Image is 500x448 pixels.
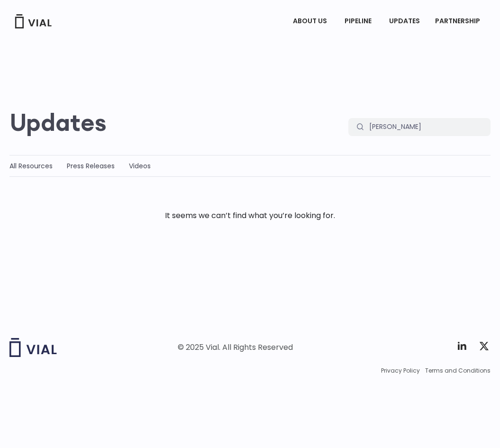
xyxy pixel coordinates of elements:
a: Press Releases [67,161,115,171]
a: Privacy Policy [381,366,420,375]
a: ABOUT USMenu Toggle [285,13,336,29]
a: PIPELINEMenu Toggle [337,13,381,29]
a: Videos [129,161,151,171]
div: © 2025 Vial. All Rights Reserved [178,342,293,353]
input: Search... [363,118,491,136]
div: It seems we can’t find what you’re looking for. [9,210,491,221]
a: All Resources [9,161,53,171]
a: UPDATES [382,13,427,29]
h2: Updates [9,109,107,136]
a: PARTNERSHIPMenu Toggle [427,13,490,29]
img: Vial logo wih "Vial" spelled out [9,338,57,357]
img: Vial Logo [14,14,52,28]
a: Terms and Conditions [425,366,491,375]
